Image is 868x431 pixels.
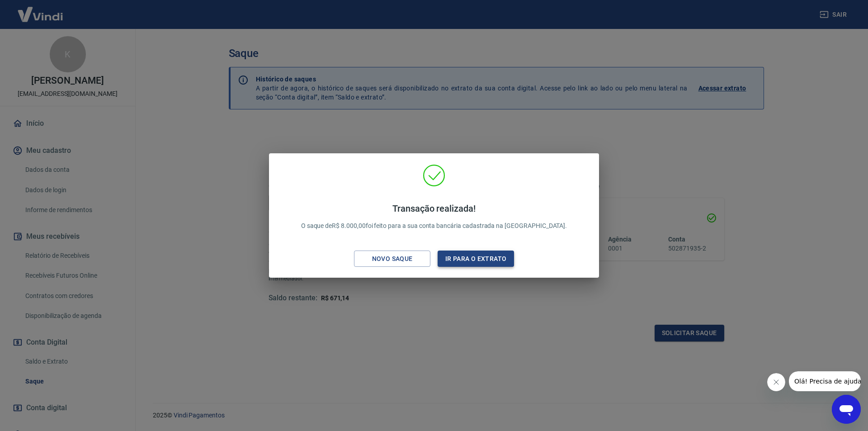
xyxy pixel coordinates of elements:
[5,6,76,14] span: Olá! Precisa de ajuda?
[301,203,567,214] h4: Transação realizada!
[354,251,430,267] button: Novo saque
[789,371,861,391] iframe: Mensagem da empresa
[438,251,514,267] button: Ir para o extrato
[767,373,785,391] iframe: Fechar mensagem
[301,203,567,231] p: O saque de R$ 8.000,00 foi feito para a sua conta bancária cadastrada na [GEOGRAPHIC_DATA].
[832,395,861,424] iframe: Botão para abrir a janela de mensagens
[361,253,424,265] div: Novo saque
